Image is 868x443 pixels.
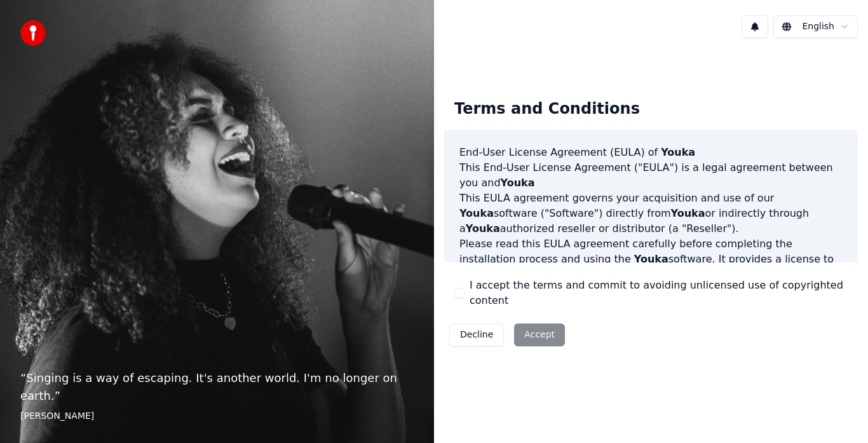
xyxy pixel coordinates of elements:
h3: End-User License Agreement (EULA) of [459,145,843,160]
span: Youka [661,146,695,158]
button: Decline [449,324,504,346]
span: Youka [459,207,494,219]
p: Please read this EULA agreement carefully before completing the installation process and using th... [459,236,843,297]
label: I accept the terms and commit to avoiding unlicensed use of copyrighted content [470,278,848,308]
span: Youka [466,222,500,235]
img: youka [20,20,46,46]
footer: [PERSON_NAME] [20,410,414,423]
p: “ Singing is a way of escaping. It's another world. I'm no longer on earth. ” [20,369,414,405]
span: Youka [634,253,668,265]
span: Youka [671,207,705,219]
p: This EULA agreement governs your acquisition and use of our software ("Software") directly from o... [459,191,843,236]
div: Terms and Conditions [444,89,650,130]
p: This End-User License Agreement ("EULA") is a legal agreement between you and [459,160,843,191]
span: Youka [501,177,535,189]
